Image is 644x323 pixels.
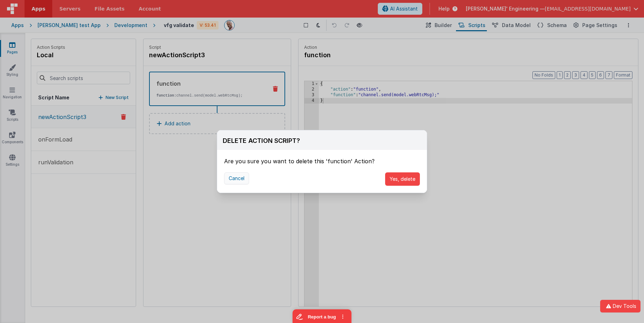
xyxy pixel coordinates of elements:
[224,150,420,165] div: Are you sure you want to delete this 'function' Action?
[224,172,249,184] button: Cancel
[600,300,640,312] button: Dev Tools
[385,172,420,186] button: Yes, delete
[223,136,300,146] div: DELETE ACTION SCRIPT?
